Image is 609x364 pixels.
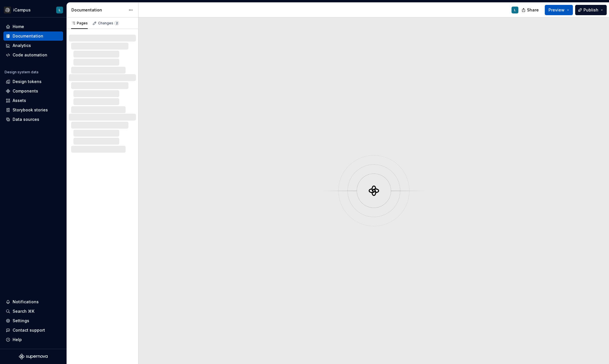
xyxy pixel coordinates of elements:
[13,24,24,29] div: Home
[98,21,119,25] div: Changes
[3,307,63,316] button: Search ⌘K
[13,98,26,103] div: Assets
[1,4,65,16] button: iCampusL
[71,21,88,25] div: Pages
[514,8,516,12] div: L
[3,22,63,31] a: Home
[13,79,42,84] div: Design tokens
[71,7,126,13] div: Documentation
[59,8,60,12] div: L
[13,327,45,333] div: Contact support
[545,5,573,15] button: Preview
[519,5,542,15] button: Share
[13,107,48,113] div: Storybook stories
[3,41,63,50] a: Analytics
[13,337,22,343] div: Help
[13,88,38,94] div: Components
[13,52,47,58] div: Code automation
[3,115,63,124] a: Data sources
[3,96,63,105] a: Assets
[3,335,63,344] button: Help
[13,117,39,122] div: Data sources
[3,77,63,86] a: Design tokens
[13,299,39,305] div: Notifications
[13,318,29,324] div: Settings
[549,7,565,13] span: Preview
[583,7,598,13] span: Publish
[3,50,63,60] a: Code automation
[13,308,34,314] div: Search ⌘K
[3,326,63,335] button: Contact support
[527,7,539,13] span: Share
[13,7,31,13] div: iCampus
[3,32,63,41] a: Documentation
[114,21,119,25] span: 2
[3,86,63,96] a: Components
[13,33,43,39] div: Documentation
[13,43,31,48] div: Analytics
[3,297,63,306] button: Notifications
[3,316,63,325] a: Settings
[19,354,48,359] svg: Supernova Logo
[575,5,607,15] button: Publish
[3,105,63,115] a: Storybook stories
[5,70,38,74] div: Design system data
[4,7,11,13] img: 3ce36157-9fde-47d2-9eb8-fa8ebb961d3d.png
